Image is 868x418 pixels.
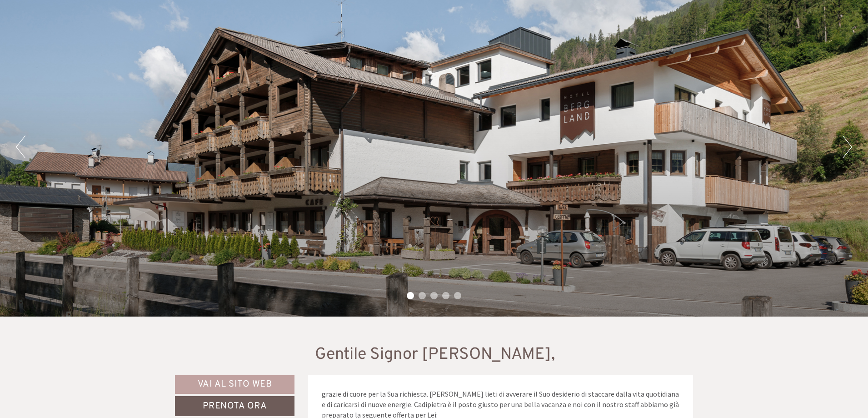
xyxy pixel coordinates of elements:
[16,136,25,158] button: Previous
[175,375,294,394] a: Vai al sito web
[175,396,294,416] a: Prenota ora
[843,136,852,158] button: Next
[315,346,555,364] h1: Gentile Signor [PERSON_NAME],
